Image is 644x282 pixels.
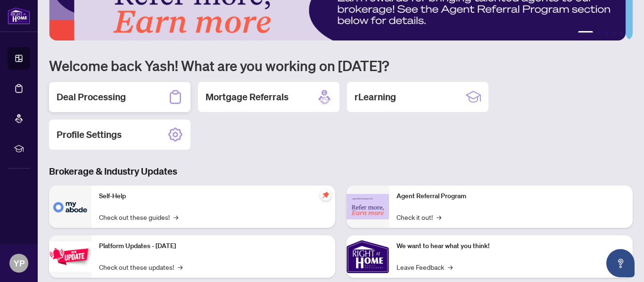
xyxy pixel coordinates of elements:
p: Platform Updates - [DATE] [99,241,328,251]
h1: Welcome back Yash! What are you working on [DATE]? [49,56,633,74]
h2: Mortgage Referrals [206,90,289,104]
img: Self-Help [49,185,91,228]
button: 4 [612,31,616,35]
h2: Profile Settings [57,128,122,141]
h2: rLearning [355,90,396,104]
span: YP [14,257,25,270]
a: Check it out!→ [396,212,441,222]
h3: Brokerage & Industry Updates [49,165,633,178]
img: Agent Referral Program [347,194,389,220]
h2: Deal Processing [57,90,126,104]
img: We want to hear what you think! [347,235,389,278]
button: 3 [604,31,608,35]
button: 1 [578,31,593,35]
a: Leave Feedback→ [396,262,453,272]
span: → [448,262,453,272]
span: pushpin [320,189,331,201]
a: Check out these updates!→ [99,262,182,272]
button: 2 [597,31,601,35]
img: logo [8,7,30,24]
a: Check out these guides!→ [99,212,178,222]
p: Agent Referral Program [396,191,625,201]
span: → [173,212,178,222]
button: 5 [619,31,623,35]
span: → [178,262,182,272]
img: Platform Updates - July 21, 2025 [49,242,91,271]
p: Self-Help [99,191,328,201]
span: → [437,212,441,222]
p: We want to hear what you think! [396,241,625,251]
button: Open asap [606,249,635,277]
